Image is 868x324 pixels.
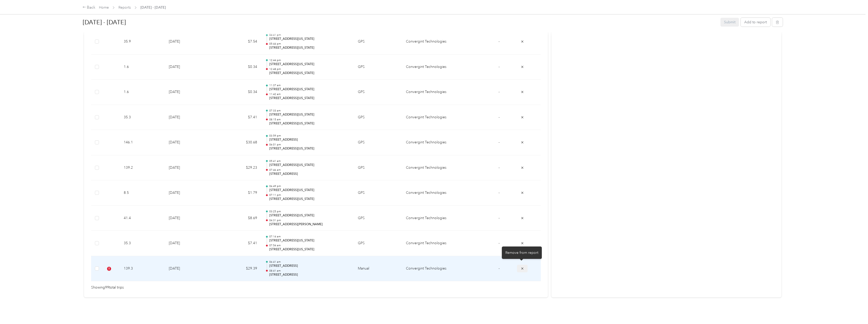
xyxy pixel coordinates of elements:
td: GPS [354,29,402,54]
td: $0.34 [217,80,261,105]
td: Convergint Technologies [402,231,458,256]
p: 07:33 am [269,109,349,112]
span: [DATE] - [DATE] [140,5,166,10]
div: Back [82,5,96,11]
td: $1.79 [217,180,261,206]
p: [STREET_ADDRESS][US_STATE] [269,62,349,67]
p: [STREET_ADDRESS][US_STATE] [269,188,349,193]
span: - [499,90,500,94]
p: 06:49 pm [269,184,349,188]
td: [DATE] [165,80,217,105]
td: $7.41 [217,105,261,130]
td: Convergint Technologies [402,155,458,181]
p: [STREET_ADDRESS] [269,273,349,277]
td: $8.69 [217,206,261,231]
td: [DATE] [165,54,217,80]
p: 07:11 pm [269,193,349,197]
p: [STREET_ADDRESS] [269,172,349,176]
td: [DATE] [165,256,217,281]
button: Add to report [741,18,770,27]
p: 05:41 am [269,159,349,163]
span: - [499,165,500,170]
td: 146.1 [120,130,165,155]
p: 07:54 am [269,244,349,247]
h1: Aug 1 - 31, 2025 [83,16,717,28]
p: 07:14 am [269,235,349,238]
div: Remove from report [502,246,542,259]
td: Convergint Technologies [402,180,458,206]
td: 1.6 [120,54,165,80]
td: [DATE] [165,231,217,256]
p: 12:48 pm [269,67,349,71]
td: [DATE] [165,29,217,54]
td: GPS [354,130,402,155]
p: [STREET_ADDRESS][US_STATE] [269,96,349,101]
p: [STREET_ADDRESS][US_STATE] [269,238,349,243]
td: [DATE] [165,180,217,206]
a: Reports [118,5,131,10]
td: GPS [354,155,402,181]
td: Convergint Technologies [402,130,458,155]
td: 8.5 [120,180,165,206]
p: [STREET_ADDRESS] [269,138,349,142]
span: Showing 99 total trips [91,285,124,290]
a: Home [99,5,109,10]
p: 12:44 pm [269,59,349,62]
td: $0.34 [217,54,261,80]
p: 07:46 am [269,168,349,172]
td: Convergint Technologies [402,105,458,130]
td: GPS [354,206,402,231]
td: 139.2 [120,155,165,181]
iframe: Everlance-gr Chat Button Frame [840,296,868,324]
p: [STREET_ADDRESS][US_STATE] [269,71,349,75]
p: [STREET_ADDRESS][US_STATE] [269,46,349,50]
span: - [499,140,500,144]
span: - [499,190,500,195]
td: GPS [354,54,402,80]
p: [STREET_ADDRESS][US_STATE] [269,112,349,117]
td: Convergint Technologies [402,256,458,281]
span: - [499,266,500,271]
span: - [499,216,500,220]
td: 41.4 [120,206,165,231]
p: 06:01 pm [269,143,349,146]
td: Manual [354,256,402,281]
td: Convergint Technologies [402,54,458,80]
p: [STREET_ADDRESS][PERSON_NAME] [269,222,349,227]
td: $29.23 [217,155,261,181]
td: [DATE] [165,206,217,231]
p: [STREET_ADDRESS][US_STATE] [269,87,349,92]
span: - [499,39,500,44]
td: 35.3 [120,105,165,130]
p: 03:59 pm [269,134,349,138]
td: [DATE] [165,105,217,130]
td: [DATE] [165,130,217,155]
p: [STREET_ADDRESS][US_STATE] [269,121,349,126]
td: 35.3 [120,231,165,256]
p: 03:25 pm [269,210,349,213]
td: GPS [354,231,402,256]
td: 35.9 [120,29,165,54]
td: $29.39 [217,256,261,281]
span: - [499,115,500,119]
td: GPS [354,180,402,206]
td: GPS [354,105,402,130]
p: [STREET_ADDRESS][US_STATE] [269,163,349,167]
p: [STREET_ADDRESS] [269,264,349,268]
td: Convergint Technologies [402,80,458,105]
p: [STREET_ADDRESS][US_STATE] [269,247,349,252]
p: 05:44 pm [269,42,349,46]
td: $30.68 [217,130,261,155]
p: 06:41 am [269,260,349,264]
p: 04:31 pm [269,219,349,222]
p: 11:37 am [269,84,349,87]
p: [STREET_ADDRESS][US_STATE] [269,197,349,201]
span: - [499,65,500,69]
td: 1.6 [120,80,165,105]
p: [STREET_ADDRESS][US_STATE] [269,37,349,41]
td: [DATE] [165,155,217,181]
td: Convergint Technologies [402,206,458,231]
p: 08:15 am [269,118,349,121]
td: 139.3 [120,256,165,281]
td: Convergint Technologies [402,29,458,54]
